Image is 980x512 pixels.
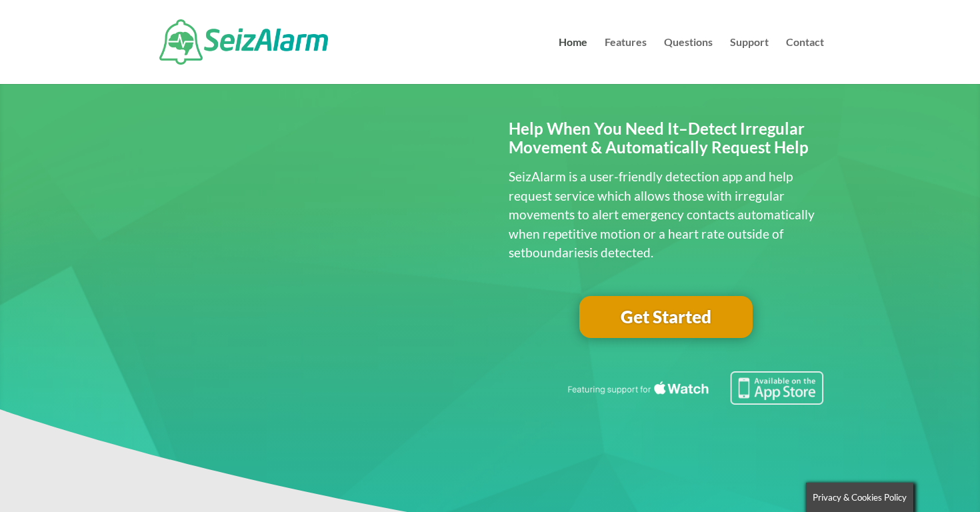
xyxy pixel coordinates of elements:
p: SeizAlarm is a user-friendly detection app and help request service which allows those with irreg... [509,167,824,263]
span: boundaries [525,245,589,260]
iframe: Help widget launcher [861,460,965,497]
img: Seizure detection available in the Apple App Store. [565,371,824,405]
a: Get Started [579,296,753,339]
a: Home [559,37,587,84]
a: Features [605,37,647,84]
a: Contact [786,37,824,84]
a: Featuring seizure detection support for the Apple Watch [565,392,824,407]
span: Privacy & Cookies Policy [813,492,907,503]
a: Support [730,37,769,84]
a: Questions [664,37,713,84]
h2: Help When You Need It–Detect Irregular Movement & Automatically Request Help [509,119,824,165]
img: SeizAlarm [159,19,328,65]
